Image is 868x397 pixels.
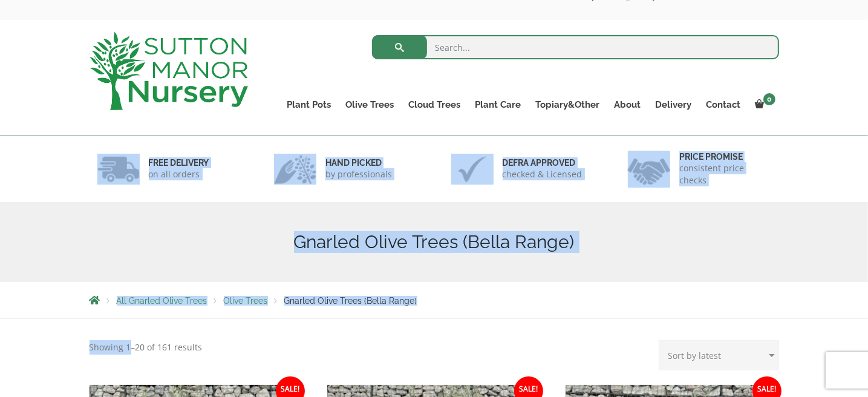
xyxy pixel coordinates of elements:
a: Cloud Trees [402,96,468,113]
a: Plant Pots [280,96,339,113]
h1: Gnarled Olive Trees (Bella Range) [90,231,779,253]
h6: Price promise [679,151,771,162]
img: 4.jpg [628,151,670,188]
h6: hand picked [325,157,392,168]
input: Search... [372,35,779,59]
h6: FREE DELIVERY [149,157,209,168]
img: 2.jpg [274,154,316,185]
p: on all orders [149,168,209,180]
nav: Breadcrumbs [90,295,779,305]
p: by professionals [325,168,392,180]
span: Gnarled Olive Trees (Bella Range) [284,296,417,306]
a: About [607,96,648,113]
p: Showing 1–20 of 161 results [90,340,203,355]
a: All Gnarled Olive Trees [117,296,207,306]
a: Contact [699,96,748,113]
a: Delivery [648,96,699,113]
select: Shop order [659,340,779,370]
a: 0 [748,96,779,113]
img: 1.jpg [97,154,140,185]
a: Topiary&Other [529,96,607,113]
p: consistent price checks [679,162,771,186]
h6: Defra approved [503,157,582,168]
a: Olive Trees [224,296,268,306]
p: checked & Licensed [503,168,582,180]
img: logo [90,32,248,110]
span: 0 [763,93,775,105]
img: 3.jpg [451,154,494,185]
a: Olive Trees [339,96,402,113]
a: Plant Care [468,96,529,113]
